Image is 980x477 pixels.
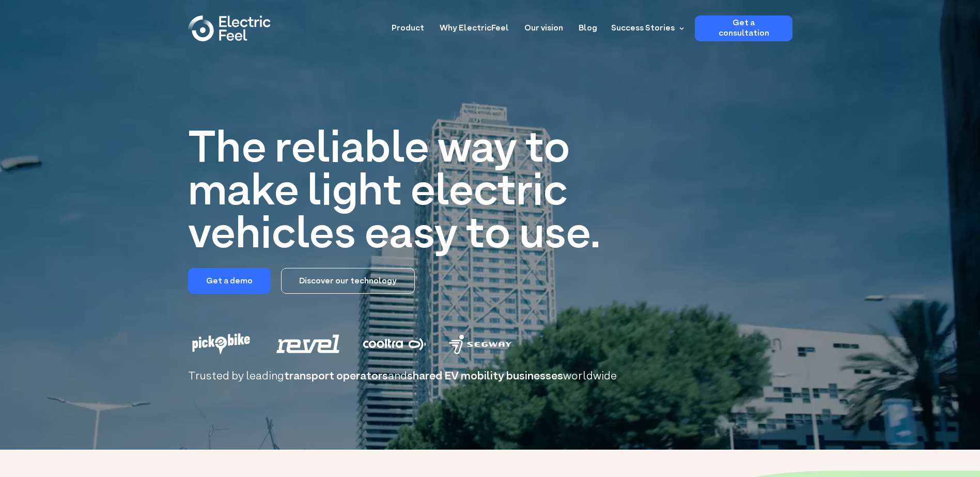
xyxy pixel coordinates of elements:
span: shared EV mobility businesses [407,369,563,385]
a: Why ElectricFeel [440,15,509,35]
h2: Trusted by leading and worldwide [188,371,792,383]
div: Success Stories [611,22,675,35]
a: Our vision [524,15,563,35]
a: Get a demo [188,268,271,294]
a: Discover our technology [281,268,415,294]
span: transport operators [284,369,388,385]
a: Blog [579,15,597,35]
div: Success Stories [605,15,687,41]
h1: The reliable way to make light electric vehicles easy to use. [188,129,619,258]
a: Get a consultation [695,15,792,41]
a: Product [392,15,424,35]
